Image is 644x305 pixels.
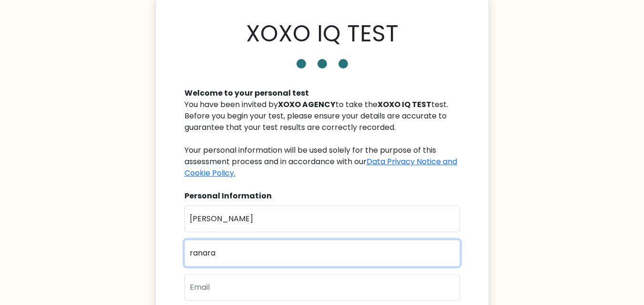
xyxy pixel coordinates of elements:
b: XOXO AGENCY [278,99,336,110]
input: Email [184,274,460,301]
div: Welcome to your personal test [184,88,460,99]
input: First name [184,206,460,232]
div: Personal Information [184,190,460,202]
input: Last name [184,240,460,266]
a: Data Privacy Notice and Cookie Policy. [184,156,457,178]
b: XOXO IQ TEST [378,99,431,110]
div: You have been invited by to take the test. Before you begin your test, please ensure your details... [184,99,460,179]
h1: XOXO IQ TEST [246,20,399,48]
